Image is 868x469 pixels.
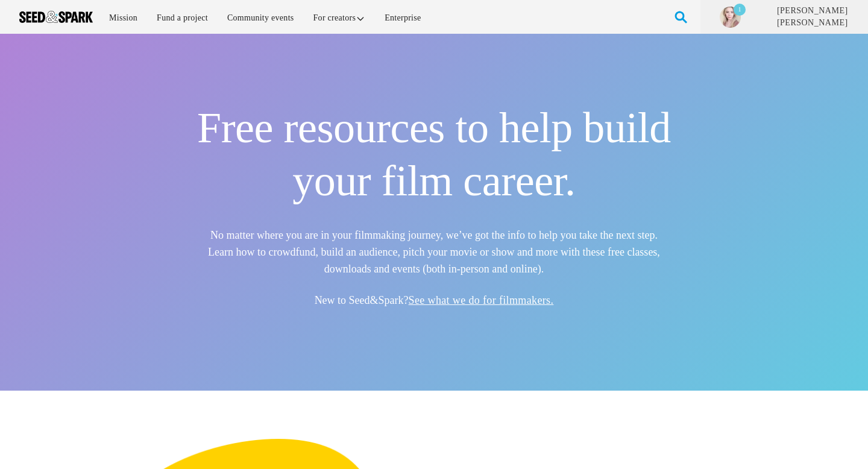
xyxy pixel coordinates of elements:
[19,11,93,23] img: Seed amp; Spark
[101,5,146,31] a: Mission
[376,5,429,31] a: Enterprise
[409,294,554,306] a: See what we do for filmmakers.
[219,5,303,31] a: Community events
[197,292,671,309] h5: New to Seed&Spark?
[305,5,374,31] a: For creators
[148,5,216,31] a: Fund a project
[197,227,671,277] h5: No matter where you are in your filmmaking journey, we’ve got the info to help you take the next ...
[720,7,741,28] img: F5B1E0E8-0EB9-4EBE-9BCF-CF2994DA4AFC.jpeg
[197,101,671,207] h1: Free resources to help build your film career.
[747,5,849,28] a: [PERSON_NAME] [PERSON_NAME]
[734,4,746,16] p: 1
